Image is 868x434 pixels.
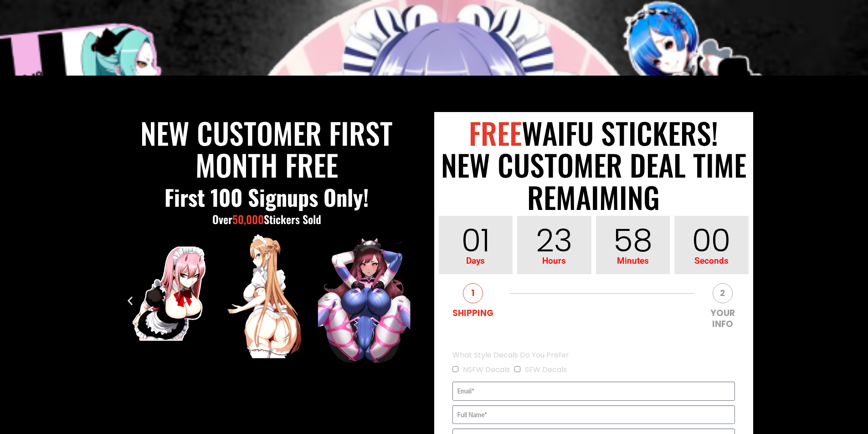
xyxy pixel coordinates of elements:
img: ezgif.com-optipng (7) [316,235,414,366]
div: Image Carousel [120,235,414,380]
label: SFW Decals [525,364,567,375]
span: Go to slide 3 [241,370,243,373]
h5: Over Stickers Sold [120,213,414,225]
span: Go to slide 11 [306,370,309,373]
div: 2 / 11 [218,235,316,367]
input: Full Name* [452,405,735,424]
div: 1 / 11 [120,235,218,348]
h3: First 100 signups only! [120,184,414,210]
label: NSFW Decals [463,364,510,375]
span: Go to slide 5 [257,370,260,373]
span: Go to slide 4 [249,370,252,373]
span: Go to slide 7 [273,370,276,373]
span: 01 [439,225,513,256]
span: 00 [674,225,749,256]
h2: WAIFU STICKERS! NEW CUSTOMER DEAL TIME REMAIMING [439,117,749,213]
span: Seconds [674,256,749,265]
div: Next slide [398,295,409,306]
span: Go to slide 9 [290,370,293,373]
span: 50,000 [232,211,264,227]
span: 58 [596,225,670,256]
div: 3 / 11 [316,235,414,366]
div: 1 [463,283,483,303]
img: ezgif.com-optipng (5) [120,235,218,348]
img: ezgif.com-optipng (6) [218,235,316,367]
input: Email* [452,382,735,401]
span: Go to slide 10 [298,370,301,373]
label: SHIPPING [452,308,493,319]
h2: NEW CUSTOMER FIRST MONTH FREE [120,117,414,181]
span: Go to slide 8 [282,370,284,373]
span: Go to slide 6 [265,370,268,373]
span: Go to slide 1 [224,370,227,373]
span: Hours [517,256,591,265]
label: YOUR INFO [710,308,735,330]
span: Go to slide 2 [232,370,235,373]
span: Days [439,256,513,265]
div: Previous slide [124,295,136,306]
label: What Style Decals Do You Prefer [452,348,569,363]
span: 23 [517,225,591,256]
div: 2 [713,283,733,303]
span: FREE [469,111,522,154]
span: Minutes [596,256,670,265]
